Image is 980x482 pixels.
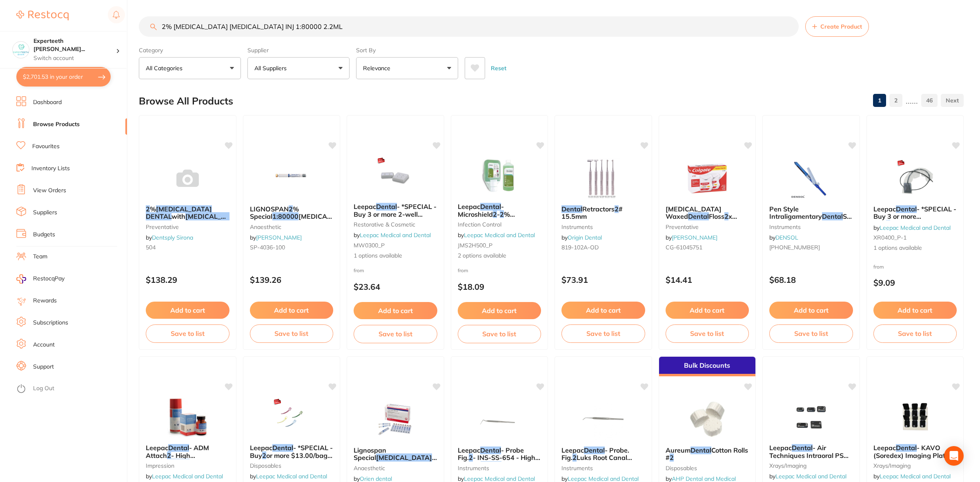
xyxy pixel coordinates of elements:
b: Dental Retractors 2# 15.5mm [561,205,645,220]
span: MW0300_P [354,242,385,249]
b: Leepac Dental - *SPECIAL - Buy 2 or more $13.00/bag* Intra-Oral Syringe Tips - High Quality Denta... [250,444,334,459]
em: 2 [289,205,293,213]
img: Leepac Dental - *SPECIAL - Buy 2 or more $13.00/bag* Intra-Oral Syringe Tips - High Quality Denta... [265,397,318,438]
em: 2 [615,205,619,213]
span: - Probe. Fig. [561,446,629,462]
a: Team [33,253,47,261]
em: 2 [146,205,150,213]
em: 2 [262,451,266,460]
span: Leepac [561,446,584,454]
button: Add to cart [146,302,229,319]
span: by [561,234,602,241]
span: 2 options available [458,252,541,260]
a: [PERSON_NAME] [672,234,717,241]
img: LIGNOSPAN 2% Special 1:80000 adrenalin 2.2ml 2xBox 50 Blue [265,158,318,199]
span: - [497,210,500,218]
img: Leepac Dental - *SPECIAL - Buy 3 or more Size 2 $8.90/bag and more* X-Ray Sensor Sleeves - High Q... [889,158,942,199]
span: , Box of 100 [396,461,433,469]
em: Dental [792,444,813,452]
span: Leepac [458,446,480,454]
p: All Categories [146,64,186,72]
button: Create Product [805,16,869,37]
button: Save to list [146,324,229,342]
em: [MEDICAL_DATA] [156,205,212,213]
img: Leepac Dental - ADM Attach 2 - High Quality Dental Product [161,397,214,438]
span: Leepac [873,205,896,213]
em: 2 [724,212,728,220]
small: instruments [561,465,645,471]
button: Reset [488,57,509,79]
p: Switch account [33,54,116,62]
a: Leepac Medical and Dental [880,473,951,480]
span: Retractors [582,205,615,213]
p: $9.09 [873,278,957,287]
p: ...... [906,96,918,105]
span: % Special [250,205,299,220]
em: Dental [376,202,397,211]
span: by [146,234,193,241]
p: $138.29 [146,275,229,284]
a: Dashboard [33,98,62,107]
em: 1:80000 [272,212,298,220]
span: Cotton Rolls # [666,446,748,462]
span: by [769,234,798,241]
span: Leepac [873,444,896,452]
h4: Experteeth Eastwood West [33,37,116,53]
em: 2 [469,453,473,462]
span: by [146,473,223,480]
img: Colgate Total Waxed Dental Floss 2 x 100m [681,158,734,199]
span: by [873,473,951,480]
span: ([MEDICAL_DATA]) [146,220,207,228]
em: Dental [272,444,293,452]
span: Injection Solution [354,453,459,469]
em: Dental [169,459,189,467]
b: Leepac Dental - *SPECIAL - Buy 3 or more Size 2 $8.90/bag and more* X-Ray Sensor Sleeves - High Q... [873,205,957,220]
p: $18.09 [458,282,541,291]
a: DENSOL [775,234,798,241]
em: Dental [896,444,917,452]
span: RestocqPay [33,275,65,283]
img: RestocqPay [16,274,26,284]
span: Pen Style Intraligamentary [769,205,822,220]
span: (Buy 5, get 1 free) [769,212,898,228]
button: Save to list [666,324,749,342]
span: 2xBox 50 Blue [250,212,391,228]
span: CG-61045751 [666,244,702,251]
b: Colgate Total Waxed Dental Floss 2 x 100m [666,205,749,220]
img: Leepac Dental - KAVO (Soredex) Imaging Plates 1 piece &amp; 6 pieces - High Quality Dental Product [889,397,942,438]
img: Dental Retractors 2# 15.5mm [577,158,630,199]
span: - Probe Fig. [458,446,524,462]
a: Leepac Medical and Dental [360,231,431,239]
a: Budgets [33,231,55,239]
em: Dental [561,205,582,213]
span: [MEDICAL_DATA] Waxed [666,205,722,220]
b: Leepac Dental - *SPECIAL - Buy 3 or more 2-well $20.90/box and more* Mixing Wells - 2 - High Qual... [354,203,437,218]
button: Add to cart [354,302,437,319]
span: 1 options available [873,244,957,252]
span: [MEDICAL_DATA] [298,212,354,220]
p: $14.41 [666,275,749,284]
small: instruments [769,224,853,230]
b: LIGNOSPAN 2% Special 1:80000 adrenalin 2.2ml 2xBox 50 Blue [250,205,334,220]
label: Sort By [356,47,458,54]
span: from [458,267,468,273]
b: Leepac Dental - KAVO (Soredex) Imaging Plates 1 piece &amp; 6 pieces - High Quality Dental Product [873,444,957,459]
span: by [873,224,951,231]
a: 46 [921,92,938,109]
span: - Microshield [458,202,504,218]
span: Leepac [354,202,376,211]
em: Dental [690,446,711,454]
span: x 100m [666,212,737,228]
span: Leepac [250,444,272,452]
a: RestocqPay [16,274,65,284]
small: preventative [666,224,749,230]
span: or more $13.00/bag* Intra-Oral Syringe Tips - High Quality [250,451,332,482]
span: LIGNOSPAN [250,205,289,213]
span: 819-102A-OD [561,244,599,251]
b: Leepac Dental - Probe Fig. 2 - INS-SS-654 - High Quality Dental Product [458,446,541,462]
span: - High Quality [146,451,195,467]
em: Dental [480,202,501,211]
p: $23.64 [354,282,437,291]
img: Lignospan Special Adrenaline Injection Solution 2.2ml, Box of 100 [369,399,422,440]
small: anaesthetic [250,224,334,230]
